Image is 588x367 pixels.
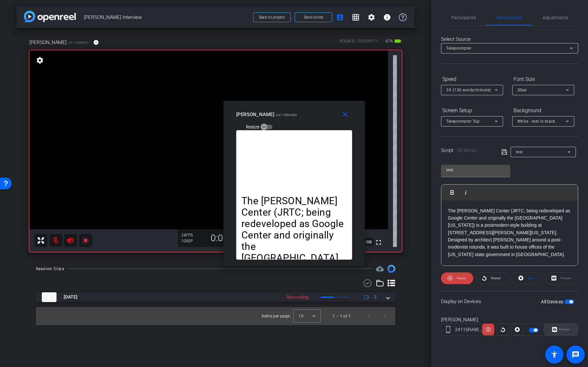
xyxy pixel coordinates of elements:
span: 3X (130 words/minute) [446,88,491,92]
span: Teleprompter [496,15,523,20]
div: 24115RA8EG [455,326,482,333]
span: Participants [451,15,476,20]
span: Destinations for your clips [376,265,384,273]
div: Session Clips [36,266,64,272]
span: White - text in black [517,119,555,124]
span: 58 Words [457,147,477,153]
span: Pause [457,276,465,280]
div: 0:04 [198,233,241,244]
span: 24115RA8EG [276,113,297,117]
p: The [PERSON_NAME] Center (JRTC; being redeveloped as Google Center and originally the [GEOGRAPHIC... [448,207,571,258]
mat-icon: close [341,111,349,119]
div: Background [512,105,574,116]
mat-icon: info [93,39,99,45]
span: Teleprompter [446,46,471,51]
mat-icon: settings [35,56,44,64]
mat-icon: grid_on [352,13,360,21]
div: 1 – 1 of 1 [333,313,351,319]
span: Stop [528,276,534,280]
mat-icon: fullscreen [375,238,383,246]
mat-icon: cloud_upload [376,265,384,273]
div: Script [441,147,492,154]
div: Recording [283,294,312,301]
div: Font Size [512,74,574,85]
div: ROOM ID: 390599771 [340,38,378,48]
span: Restart [491,276,501,280]
button: Previous page [361,308,377,324]
span: test [516,150,523,154]
span: [PERSON_NAME] [29,39,67,46]
img: Session clips [387,265,395,273]
span: Teleprompter Top [446,119,480,124]
span: [PERSON_NAME] [236,112,274,117]
span: [DATE] [64,294,77,300]
mat-icon: settings [367,13,375,21]
span: Adjustments [543,15,568,20]
div: Screen Setup [441,105,503,116]
button: Italic (⌘I) [460,186,472,199]
img: thumb-nail [42,292,57,302]
div: Select Source [441,36,578,43]
div: Speed [441,74,503,85]
label: All Devices [541,298,564,305]
span: 30px [517,88,527,92]
button: Next page [377,308,393,324]
span: FPS [186,233,193,237]
div: Display on Devices [441,291,578,312]
span: 24115RA8EG [68,40,88,45]
span: Back to project [259,15,285,20]
div: 1080P [181,238,198,244]
div: [PERSON_NAME] [441,316,578,324]
span: 67% [384,36,394,46]
div: Items per page: [262,313,291,319]
span: [PERSON_NAME] Interview [84,11,249,24]
span: 2 [374,294,377,300]
mat-icon: message [572,351,580,359]
input: Title [446,166,505,174]
mat-icon: account_box [336,13,344,21]
button: Bold (⌘B) [446,186,458,199]
label: Resize [246,124,261,130]
mat-icon: battery_std [394,37,402,45]
span: Send invite [304,15,323,20]
mat-icon: info [383,13,391,21]
mat-icon: accessibility [550,351,558,359]
img: app-logo [24,11,76,22]
div: 24 [181,233,198,238]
